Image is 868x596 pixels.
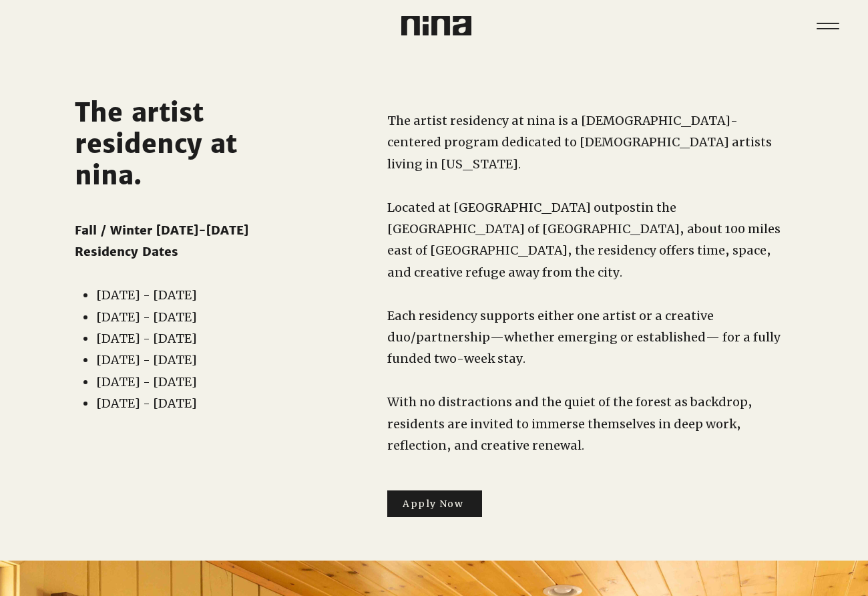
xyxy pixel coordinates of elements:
[401,16,471,35] img: Nina Logo CMYK_Charcoal.png
[75,222,248,259] span: Fall / Winter [DATE]-[DATE] Residency Dates
[387,394,752,453] span: With no distractions and the quiet of the forest as backdrop, residents are invited to immerse th...
[387,308,781,367] span: Each residency supports either one artist or a creative duo/partnership—whether emerging or estab...
[387,113,772,172] span: The artist residency at nina is a [DEMOGRAPHIC_DATA]-centered program dedicated to [DEMOGRAPHIC_D...
[96,331,197,346] span: [DATE] - [DATE]
[96,374,197,390] span: [DATE] - [DATE]
[96,309,197,325] span: [DATE] - [DATE]
[403,498,463,510] span: Apply Now
[96,352,197,367] span: [DATE] - [DATE]
[807,5,848,46] nav: Site
[387,200,781,280] span: in the [GEOGRAPHIC_DATA] of [GEOGRAPHIC_DATA], about 100 miles east of [GEOGRAPHIC_DATA], the res...
[75,97,237,191] span: The artist residency at nina.
[96,287,197,303] span: [DATE] - [DATE]
[387,200,641,215] span: Located at [GEOGRAPHIC_DATA] outpost
[387,490,482,517] a: Apply Now
[807,5,848,46] button: Menu
[96,396,197,411] span: [DATE] - [DATE]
